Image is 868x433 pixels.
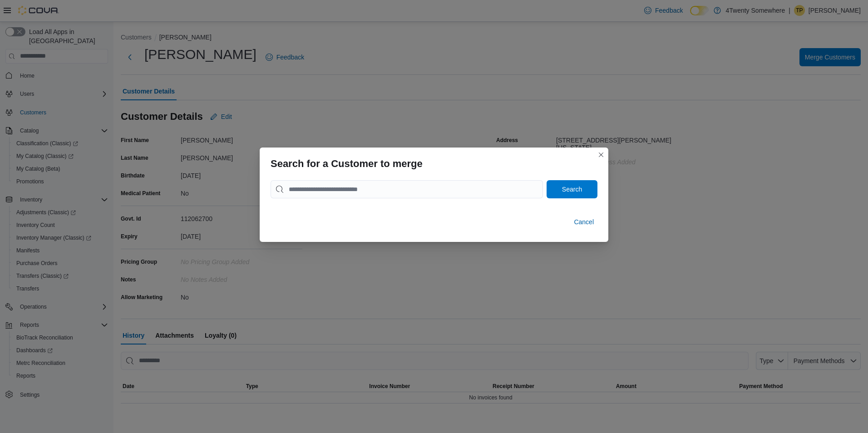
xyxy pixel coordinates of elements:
button: Search [547,180,597,198]
h3: Search for a Customer to merge [271,158,423,169]
button: Cancel [570,213,597,231]
button: Closes this modal window [596,149,607,160]
span: Cancel [574,217,594,226]
span: Search [562,185,582,194]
